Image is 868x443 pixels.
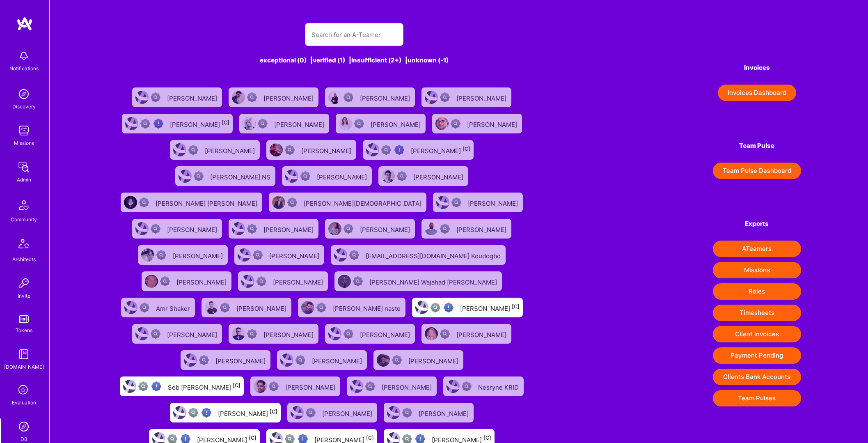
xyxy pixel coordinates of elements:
a: User AvatarNot Scrubbed[PERSON_NAME] [236,110,332,137]
div: [PERSON_NAME] [419,407,470,418]
div: [PERSON_NAME] [236,302,288,313]
div: Notifications [9,64,39,73]
img: User Avatar [387,406,400,419]
button: Clients Bank Accounts [713,369,801,385]
a: User AvatarNot Scrubbed[PERSON_NAME] [129,84,225,110]
a: User AvatarNot Scrubbed[PERSON_NAME] [370,347,467,373]
div: [PERSON_NAME] [460,302,520,313]
div: [PERSON_NAME] [273,276,325,287]
div: [PERSON_NAME] [167,92,219,103]
div: Seb [PERSON_NAME] [168,381,240,392]
img: Not Scrubbed [151,92,160,102]
div: [PERSON_NAME] [PERSON_NAME] [156,197,259,208]
div: Invite [18,292,30,300]
img: teamwork [16,122,32,139]
a: User AvatarNot fully vettedHigh Potential User[PERSON_NAME][C] [167,399,284,426]
a: User AvatarNot fully vettedHigh Potential UserSeb [PERSON_NAME][C] [117,373,247,399]
img: Not Scrubbed [247,92,257,102]
div: Admin [17,175,31,184]
img: High Potential User [153,119,163,129]
div: [PERSON_NAME] [456,223,508,234]
img: Not fully vetted [140,119,150,129]
img: Not fully vetted [381,145,391,155]
a: User AvatarNot Scrubbed[PERSON_NAME] [284,399,380,426]
a: User AvatarNot Scrubbed[PERSON_NAME] [344,373,440,399]
div: [PERSON_NAME] [322,407,374,418]
a: User AvatarNot ScrubbedNesryne KRID [440,373,527,399]
a: User AvatarNot fully vettedHigh Potential User[PERSON_NAME][C] [119,110,236,137]
div: Community [11,215,37,224]
div: Architects [12,255,36,264]
img: User Avatar [241,275,254,288]
div: [PERSON_NAME] [205,145,257,155]
img: Not Scrubbed [344,92,353,102]
img: User Avatar [334,248,347,262]
img: Not Scrubbed [344,329,353,339]
img: Not Scrubbed [151,224,160,234]
sup: [C] [233,382,240,388]
i: icon SelectionTeam [16,383,32,398]
img: User Avatar [328,327,341,340]
a: User AvatarNot Scrubbed[PERSON_NAME] [380,399,477,426]
img: User Avatar [350,380,363,393]
img: User Avatar [425,91,438,104]
img: User Avatar [243,117,256,130]
a: User AvatarNot Scrubbed[PERSON_NAME] [167,137,263,163]
div: [PERSON_NAME] [269,250,321,260]
a: User AvatarNot fully vettedHigh Potential User[PERSON_NAME][C] [360,137,477,163]
div: [EMAIL_ADDRESS][DOMAIN_NAME] Koudogbo [366,250,502,260]
img: User Avatar [291,406,304,419]
a: User AvatarNot Scrubbed[EMAIL_ADDRESS][DOMAIN_NAME] Koudogbo [328,242,509,268]
img: User Avatar [135,91,149,104]
img: Not Scrubbed [349,250,359,260]
a: User AvatarNot Scrubbed[PERSON_NAME] [PERSON_NAME] [117,189,266,216]
img: Not Scrubbed [287,197,297,207]
img: Not Scrubbed [353,276,363,286]
img: User Avatar [328,222,341,235]
img: Not Scrubbed [269,381,279,391]
div: [PERSON_NAME] [467,118,519,129]
a: User AvatarNot Scrubbed[PERSON_NAME] [225,321,322,347]
img: User Avatar [425,327,438,340]
div: [PERSON_NAME] [312,355,364,365]
img: User Avatar [382,170,395,183]
a: User AvatarNot Scrubbed[PERSON_NAME] [247,373,344,399]
img: Not Scrubbed [344,224,353,234]
a: User AvatarNot Scrubbed[PERSON_NAME] NS [172,163,279,189]
a: User AvatarNot Scrubbed[PERSON_NAME] Wajahad [PERSON_NAME] [331,268,505,294]
img: Not Scrubbed [194,171,204,181]
img: User Avatar [436,196,449,209]
a: User AvatarNot Scrubbed[PERSON_NAME] [418,216,515,242]
img: High Potential User [202,408,211,418]
img: Not Scrubbed [156,250,166,260]
div: [PERSON_NAME] [317,171,369,181]
a: User AvatarNot Scrubbed[PERSON_NAME] [322,321,418,347]
div: [PERSON_NAME] [382,381,433,392]
img: Not Scrubbed [151,329,160,339]
img: User Avatar [232,327,245,340]
img: User Avatar [232,91,245,104]
img: Not fully vetted [188,408,198,418]
button: Team Pulse Dashboard [713,163,801,179]
a: User AvatarNot Scrubbed[PERSON_NAME] [129,321,225,347]
img: Not Scrubbed [220,303,230,312]
div: [PERSON_NAME] Wajahad [PERSON_NAME] [369,276,499,287]
img: Not fully vetted [431,303,440,312]
div: [PERSON_NAME] [413,171,465,181]
div: [PERSON_NAME] [263,92,315,103]
img: User Avatar [280,353,293,367]
div: [PERSON_NAME] [167,223,219,234]
a: User AvatarNot Scrubbed[PERSON_NAME] [418,321,515,347]
div: [PERSON_NAME] [215,355,267,365]
div: [PERSON_NAME] [371,118,422,129]
div: Amr Shaker [156,302,192,313]
img: User Avatar [447,380,460,393]
div: [PERSON_NAME] [408,355,460,365]
h4: Exports [713,220,801,227]
input: Search for an A-Teamer [311,24,397,45]
img: Not Scrubbed [451,119,460,129]
img: User Avatar [125,117,138,130]
sup: [C] [512,303,520,310]
img: User Avatar [339,117,352,130]
img: Not Scrubbed [140,303,149,312]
